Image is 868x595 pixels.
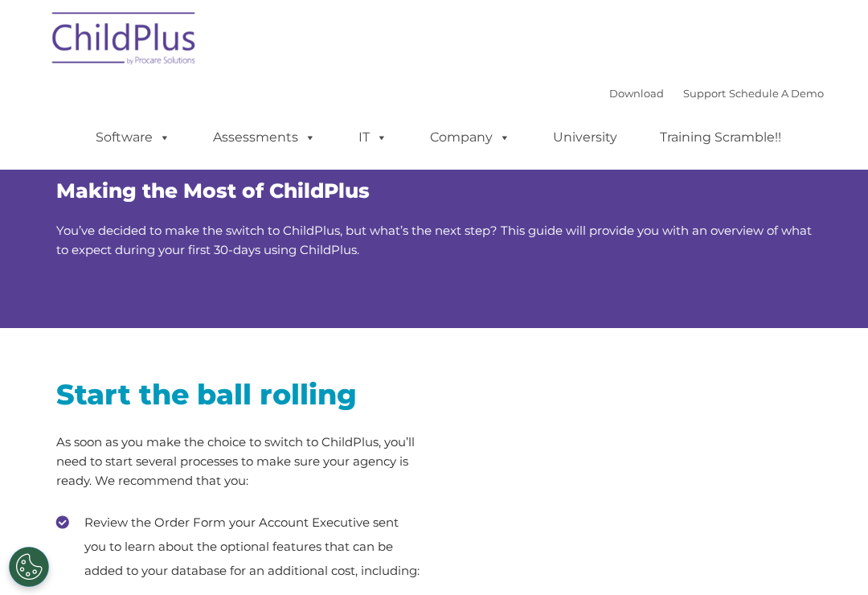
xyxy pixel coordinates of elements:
[609,87,664,100] a: Download
[683,87,726,100] a: Support
[56,376,422,412] h2: Start the ball rolling
[644,121,797,154] a: Training Scramble!!
[197,121,332,154] a: Assessments
[414,121,526,154] a: Company
[609,87,824,100] font: |
[56,178,370,203] span: Making the Most of ChildPlus
[56,223,812,257] span: You’ve decided to make the switch to ChildPlus, but what’s the next step? This guide will provide...
[56,433,422,490] p: As soon as you make the choice to switch to ChildPlus, you’ll need to start several processes to ...
[342,121,403,154] a: IT
[537,121,633,154] a: University
[9,547,49,587] button: Cookies Settings
[729,87,824,100] a: Schedule A Demo
[44,1,205,81] img: ChildPlus by Procare Solutions
[80,121,186,154] a: Software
